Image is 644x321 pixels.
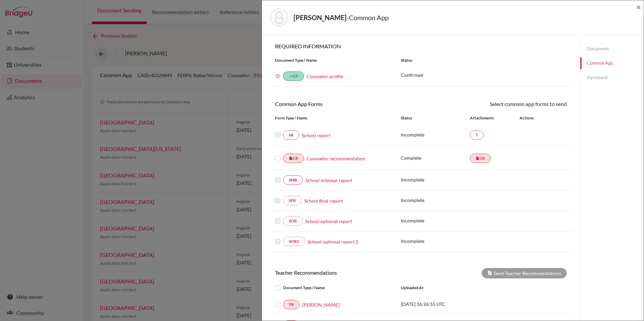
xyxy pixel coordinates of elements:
p: Incomplete [401,197,470,204]
i: done [289,74,293,78]
a: Common App [580,57,644,69]
p: Complete [401,154,470,161]
p: [DATE] 16:26:55 UTC [401,301,491,308]
a: doneCP [283,71,304,81]
a: SOR [283,216,303,226]
a: Counselor recommendation [307,155,365,162]
i: insert_drive_file [476,156,480,160]
div: Uploaded at [396,284,496,292]
h6: Common App Forms [270,101,421,107]
a: School report [302,132,330,139]
a: SMR [283,175,303,185]
a: School midyear report [306,177,352,184]
i: insert_drive_file [289,156,293,160]
h6: Teacher Recommendations [270,269,421,276]
a: [PERSON_NAME] [302,301,339,308]
a: T [470,130,484,140]
div: Status [401,115,470,121]
p: Incomplete [401,176,470,183]
div: Status [396,57,572,63]
a: insert_drive_fileCR [470,154,491,163]
a: School final report [304,197,343,204]
strong: [PERSON_NAME] [293,13,346,21]
div: Form Type / Name [270,115,396,121]
a: School optional report [305,218,352,225]
p: Confirmed [401,71,567,78]
div: Attachments [470,115,512,121]
a: Documents [580,43,644,55]
div: Send Teacher Recommendations [482,268,567,278]
p: Incomplete [401,237,470,245]
p: Incomplete [401,217,470,224]
h6: REQUIRED INFORMATION [270,43,572,49]
a: SOR2 [283,237,305,246]
div: Document Type / Name [270,284,396,292]
a: Parchment [580,72,644,84]
div: Document Type / Name [270,57,396,63]
a: SR [283,130,299,140]
span: × [636,2,641,12]
a: TR [283,300,300,309]
button: Close [636,3,641,11]
div: Select common app forms to send [421,100,572,108]
span: - Common App [346,13,389,21]
div: Actions [512,115,553,121]
a: School optional report 2 [308,238,358,245]
a: Counselor profile [307,73,343,79]
p: Incomplete [401,131,470,138]
a: SFR [283,196,302,205]
a: insert_drive_fileCR [283,154,304,163]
